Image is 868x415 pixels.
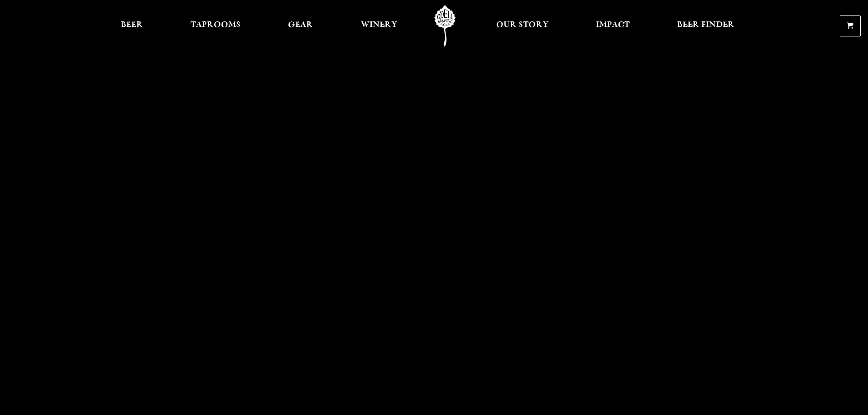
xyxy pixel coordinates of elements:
[671,5,740,46] a: Beer Finder
[677,21,734,29] span: Beer Finder
[355,5,403,46] a: Winery
[185,5,247,46] a: Taprooms
[115,5,149,46] a: Beer
[288,21,313,29] span: Gear
[282,5,319,46] a: Gear
[190,21,241,29] span: Taprooms
[596,21,630,29] span: Impact
[590,5,636,46] a: Impact
[496,21,549,29] span: Our Story
[361,21,397,29] span: Winery
[428,5,462,46] a: Odell Home
[490,5,555,46] a: Our Story
[121,21,143,29] span: Beer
